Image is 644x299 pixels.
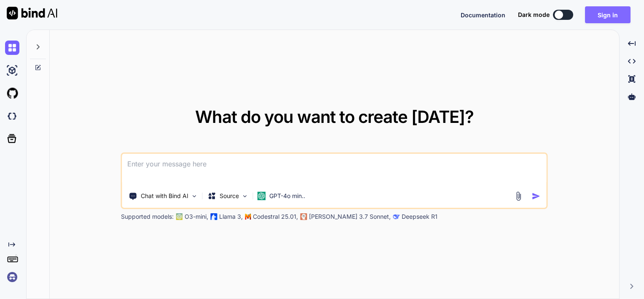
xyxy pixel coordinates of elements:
[141,192,188,200] p: Chat with Bind AI
[185,212,208,221] p: O3-mini,
[5,270,19,284] img: signin
[245,214,251,220] img: Mistral-AI
[402,212,437,221] p: Deepseek R1
[195,106,474,127] span: What do you want to create [DATE]?
[514,191,523,201] img: attachment
[219,212,243,221] p: Llama 3,
[121,212,174,221] p: Supported models:
[176,213,183,220] img: GPT-4
[7,7,57,19] img: Bind AI
[309,212,391,221] p: [PERSON_NAME] 3.7 Sonnet,
[241,193,249,200] img: Pick Models
[269,192,305,200] p: GPT-4o min..
[301,213,307,220] img: claude
[461,11,505,19] button: Documentation
[258,192,266,200] img: GPT-4o mini
[191,193,198,200] img: Pick Tools
[220,192,239,200] p: Source
[461,11,505,19] span: Documentation
[5,63,19,78] img: ai-studio
[5,109,19,123] img: darkCloudIdeIcon
[532,192,541,201] img: icon
[211,213,217,220] img: Llama2
[393,213,400,220] img: claude
[518,11,550,19] span: Dark mode
[5,86,19,101] img: githubLight
[253,212,298,221] p: Codestral 25.01,
[585,6,631,23] button: Sign in
[5,41,19,55] img: chat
